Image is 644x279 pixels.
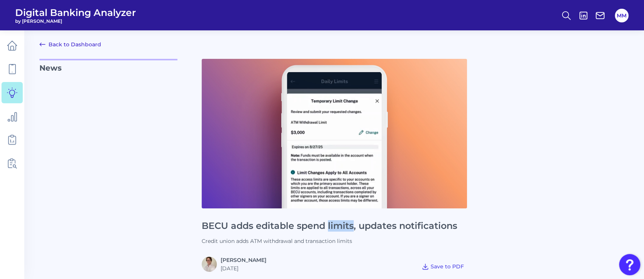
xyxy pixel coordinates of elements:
h1: BECU adds editable spend limits, updates notifications [202,221,467,232]
button: MM [615,9,628,22]
p: Credit union adds ATM withdrawal and transaction limits [202,238,467,244]
span: Digital Banking Analyzer [15,7,136,18]
a: Back to Dashboard [39,40,101,49]
span: by [PERSON_NAME] [15,18,136,24]
span: Save to PDF [431,263,464,270]
a: [PERSON_NAME] [221,257,266,263]
img: MIchael McCaw [202,257,217,272]
div: [DATE] [221,265,266,272]
button: Open Resource Center [619,254,640,275]
p: News [39,59,177,272]
img: News - Phone (2).png [202,59,467,208]
button: Save to PDF [418,261,467,272]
